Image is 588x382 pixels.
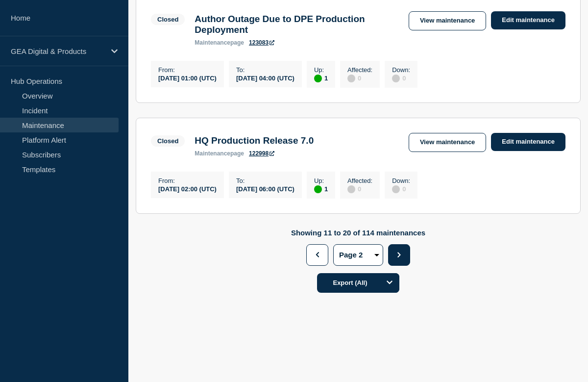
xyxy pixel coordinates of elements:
[314,185,322,193] div: up
[157,137,178,145] div: Closed
[347,75,355,82] div: disabled
[380,273,399,293] button: Options
[392,184,410,193] div: 0
[409,133,486,152] a: View maintenance
[195,39,230,46] span: maintenance
[236,66,294,74] p: To :
[314,66,328,74] p: Up :
[314,177,328,184] p: Up :
[347,74,372,82] div: 0
[195,39,244,46] p: page
[314,184,328,193] div: 1
[491,11,565,29] a: Edit maintenance
[491,133,565,151] a: Edit maintenance
[158,184,217,193] div: [DATE] 02:00 (UTC)
[158,74,217,82] div: [DATE] 01:00 (UTC)
[158,177,217,184] p: From :
[236,74,294,82] div: [DATE] 04:00 (UTC)
[249,39,274,46] a: 123083
[195,150,244,157] p: page
[11,47,105,55] p: GEA Digital & Products
[392,74,410,82] div: 0
[158,66,217,74] p: From :
[392,66,410,74] p: Down :
[157,16,178,23] div: Closed
[236,184,294,193] div: [DATE] 06:00 (UTC)
[236,177,294,184] p: To :
[392,75,400,82] div: disabled
[291,229,425,237] p: Showing 11 to 20 of 114 maintenances
[195,150,230,157] span: maintenance
[317,273,399,293] button: Export (All)
[347,185,355,193] div: disabled
[195,14,399,35] h3: Author Outage Due to DPE Production Deployment
[347,66,372,74] p: Affected :
[409,11,486,30] a: View maintenance
[392,177,410,184] p: Down :
[195,135,314,146] h3: HQ Production Release 7.0
[249,150,274,157] a: 122998
[392,185,400,193] div: disabled
[347,177,372,184] p: Affected :
[314,74,328,82] div: 1
[347,184,372,193] div: 0
[314,75,322,82] div: up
